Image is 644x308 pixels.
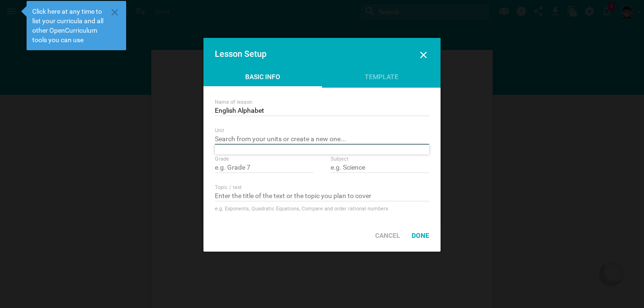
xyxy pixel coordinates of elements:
input: e.g. Grade 7 [215,163,313,173]
div: Basic Info [203,72,322,88]
div: Name of lesson [215,99,429,106]
div: Subject [331,156,429,163]
input: e.g. Properties of magnetic substances [215,107,429,116]
div: Done [406,225,435,246]
span: Click here at any time to list your curricula and all other OpenCurriculum tools you can use [32,7,107,45]
input: Enter the title of the text or the topic you plan to cover [215,192,429,201]
div: Topic / text [215,184,429,191]
input: Search from your units or create a new one... [215,135,429,145]
div: Lesson Setup [215,49,408,59]
div: e.g. Exponents, Quadratic Equations, Compare and order rational numbers [215,204,429,214]
div: Cancel [369,225,406,246]
div: Template [322,72,441,86]
div: Grade [215,156,313,163]
input: e.g. Science [331,163,429,173]
div: Unit [215,127,429,134]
